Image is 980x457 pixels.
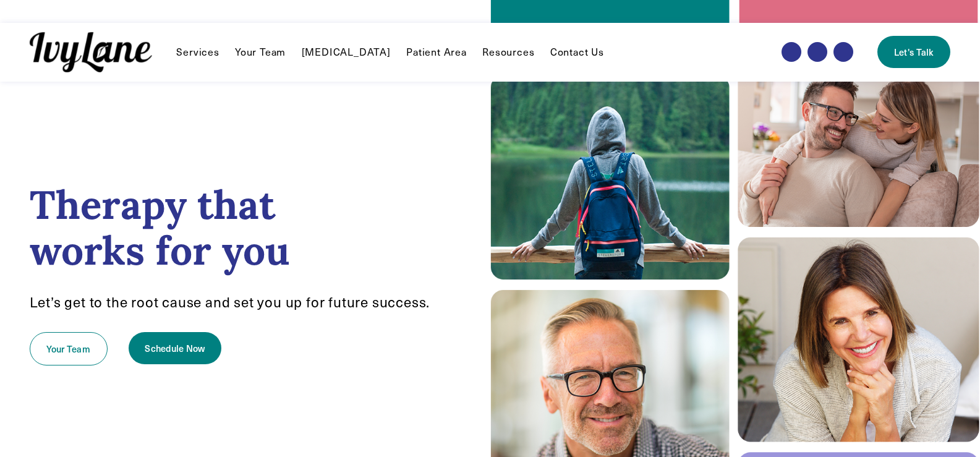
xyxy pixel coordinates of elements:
[302,45,391,59] a: [MEDICAL_DATA]
[30,179,290,275] strong: Therapy that works for you
[30,332,108,365] a: Your Team
[807,42,827,62] a: Instagram
[176,46,219,59] span: Services
[129,332,222,364] a: Schedule Now
[782,42,801,62] a: Facebook
[482,46,534,59] span: Resources
[482,45,534,59] a: folder dropdown
[30,293,430,311] span: Let’s get to the root cause and set you up for future success.
[30,32,152,72] img: Ivy Lane Counseling &mdash; Therapy that works for you
[550,45,604,59] a: Contact Us
[235,45,286,59] a: Your Team
[833,42,853,62] a: LinkedIn
[176,45,219,59] a: folder dropdown
[877,36,950,68] a: Let's Talk
[406,45,467,59] a: Patient Area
